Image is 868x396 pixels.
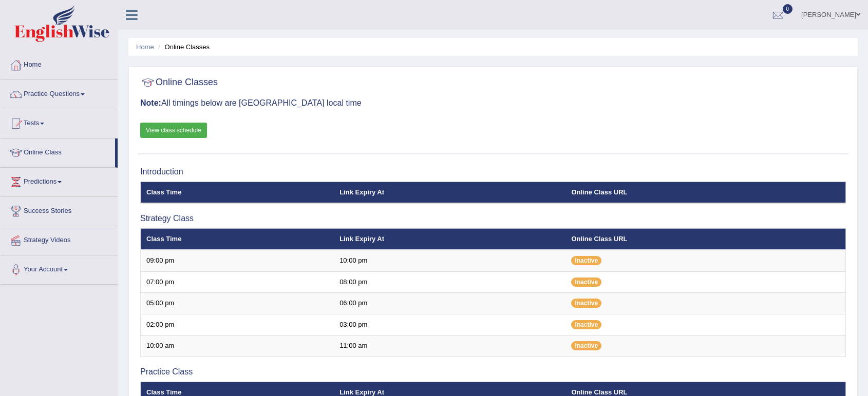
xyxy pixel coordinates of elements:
[141,335,334,357] td: 10:00 am
[571,341,601,350] span: Inactive
[334,335,565,357] td: 11:00 am
[136,43,154,51] a: Home
[1,109,118,135] a: Tests
[140,98,846,108] h3: All timings below are [GEOGRAPHIC_DATA] local time
[334,314,565,335] td: 03:00 pm
[1,226,118,252] a: Strategy Videos
[156,42,210,52] li: Online Classes
[140,123,207,138] a: View class schedule
[571,320,601,329] span: Inactive
[140,75,218,90] h2: Online Classes
[141,228,334,250] th: Class Time
[141,293,334,314] td: 05:00 pm
[1,51,118,76] a: Home
[334,271,565,293] td: 08:00 pm
[334,293,565,314] td: 06:00 pm
[1,255,118,281] a: Your Account
[140,98,161,107] b: Note:
[783,4,793,14] span: 0
[141,314,334,335] td: 02:00 pm
[334,228,565,250] th: Link Expiry At
[334,250,565,271] td: 10:00 pm
[1,197,118,223] a: Success Stories
[140,367,846,377] h3: Practice Class
[565,182,845,203] th: Online Class URL
[334,182,565,203] th: Link Expiry At
[141,250,334,271] td: 09:00 pm
[571,278,601,287] span: Inactive
[1,80,118,106] a: Practice Questions
[565,228,845,250] th: Online Class URL
[1,138,115,164] a: Online Class
[141,182,334,203] th: Class Time
[1,168,118,193] a: Predictions
[141,271,334,293] td: 07:00 pm
[140,214,846,223] h3: Strategy Class
[571,299,601,308] span: Inactive
[571,256,601,265] span: Inactive
[140,167,846,176] h3: Introduction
